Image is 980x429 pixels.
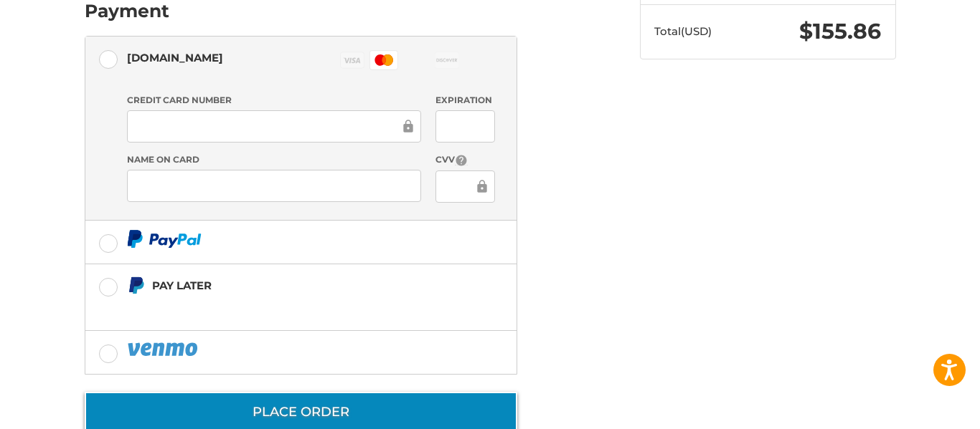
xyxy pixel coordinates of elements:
span: Total (USD) [654,24,712,38]
div: [DOMAIN_NAME] [127,46,223,69]
label: CVV [435,153,495,167]
label: Name on Card [127,153,421,166]
iframe: PayPal Message 1 [127,301,427,313]
img: PayPal icon [127,340,200,358]
span: $155.86 [799,18,881,44]
label: Expiration [435,94,495,107]
img: PayPal icon [127,230,202,248]
img: Pay Later icon [127,276,145,294]
label: Credit Card Number [127,94,421,107]
div: Pay Later [152,274,427,297]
